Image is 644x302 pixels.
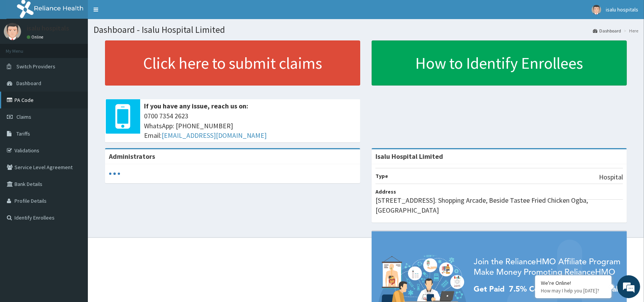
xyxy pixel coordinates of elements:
[599,172,623,182] p: Hospital
[592,5,601,15] img: User Image
[16,113,31,120] span: Claims
[375,152,443,161] strong: Isalu Hospital Limited
[593,27,621,34] a: Dashboard
[541,287,606,294] p: How may I help you today?
[372,40,627,86] a: How to Identify Enrollees
[16,63,55,70] span: Switch Providers
[144,111,356,141] span: 0700 7354 2623 WhatsApp: [PHONE_NUMBER] Email:
[109,168,120,179] svg: audio-loading
[144,102,248,110] b: If you have any issue, reach us on:
[27,25,69,32] p: isalu hospitals
[4,23,21,40] img: User Image
[622,27,638,34] li: Here
[94,25,638,35] h1: Dashboard - Isalu Hospital Limited
[375,188,396,195] b: Address
[541,279,606,286] div: We're Online!
[162,131,267,140] a: [EMAIL_ADDRESS][DOMAIN_NAME]
[27,34,45,40] a: Online
[606,6,638,13] span: isalu hospitals
[109,152,155,161] b: Administrators
[375,173,388,179] b: Type
[375,195,623,215] p: [STREET_ADDRESS]. Shopping Arcade, Beside Tastee Fried Chicken Ogba, [GEOGRAPHIC_DATA]
[105,40,360,86] a: Click here to submit claims
[16,130,30,137] span: Tariffs
[16,80,41,87] span: Dashboard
